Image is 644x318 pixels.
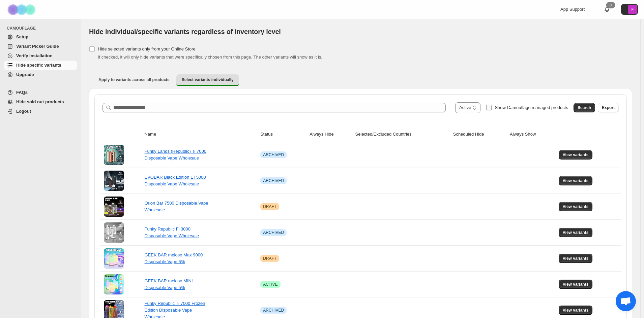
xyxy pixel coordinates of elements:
[559,176,593,185] button: View variants
[563,230,589,235] span: View variants
[263,308,284,313] span: ARCHIVED
[4,107,77,116] a: Logout
[104,145,124,165] img: Funky Lands (Republic) Ti 7000 Disposable Vape Wholesale
[144,149,206,161] a: Funky Lands (Republic) Ti 7000 Disposable Vape Wholesale
[4,61,77,70] a: Hide specific variants
[4,70,77,79] a: Upgrade
[574,103,595,112] button: Search
[142,127,258,142] th: Name
[144,201,208,212] a: Orion Bar 7500 Disposable Vape Wholesale
[508,127,557,142] th: Always Show
[4,42,77,51] a: Variant Picker Guide
[4,97,77,107] a: Hide sold out products
[5,0,39,19] img: Camouflage
[144,278,193,290] a: GEEK BAR meloso MINI Disposable Vape 5%
[144,175,206,186] a: EVOBAR Black Edition ET5000 Disposable Vape Wholesale
[263,204,276,209] span: DRAFT
[98,46,196,51] span: Hide selected variants only from your Online Store
[16,72,34,77] span: Upgrade
[559,254,593,263] button: View variants
[621,4,638,15] button: Avatar with initials F
[263,282,277,287] span: ACTIVE
[104,197,124,217] img: Orion Bar 7500 Disposable Vape Wholesale
[104,274,124,294] img: GEEK BAR meloso MINI Disposable Vape 5%
[7,26,78,31] span: CAMOUFLAGE
[263,256,276,261] span: DRAFT
[616,291,636,311] a: 开放式聊天
[263,178,284,183] span: ARCHIVED
[16,63,61,68] span: Hide specific variants
[144,226,199,238] a: Funky Republic Fi 3000 Disposable Vape Wholesale
[563,256,589,261] span: View variants
[4,88,77,97] a: FAQs
[559,202,593,211] button: View variants
[606,2,615,8] div: 0
[263,230,284,235] span: ARCHIVED
[451,127,508,142] th: Scheduled Hide
[495,105,568,110] span: Show Camouflage managed products
[93,74,175,85] button: Apply to variants across all products
[16,90,28,95] span: FAQs
[563,282,589,287] span: View variants
[98,77,170,82] span: Apply to variants across all products
[104,171,124,191] img: EVOBAR Black Edition ET5000 Disposable Vape Wholesale
[560,7,585,12] span: App Support
[176,74,239,86] button: Select variants individually
[16,34,28,39] span: Setup
[598,103,619,112] button: Export
[89,28,281,35] span: Hide individual/specific variants regardless of inventory level
[16,109,31,114] span: Logout
[578,105,591,110] span: Search
[353,127,451,142] th: Selected/Excluded Countries
[308,127,353,142] th: Always Hide
[559,280,593,289] button: View variants
[628,5,637,14] span: Avatar with initials F
[98,55,322,60] span: If checked, it will only hide variants that were specifically chosen from this page. The other va...
[559,228,593,237] button: View variants
[563,152,589,157] span: View variants
[182,77,234,82] span: Select variants individually
[16,99,64,104] span: Hide sold out products
[16,53,53,58] span: Verify Installation
[563,204,589,209] span: View variants
[602,105,615,110] span: Export
[563,308,589,313] span: View variants
[4,32,77,42] a: Setup
[559,150,593,160] button: View variants
[16,44,59,49] span: Variant Picker Guide
[258,127,308,142] th: Status
[559,306,593,315] button: View variants
[563,178,589,183] span: View variants
[632,7,634,11] text: F
[104,248,124,269] img: GEEK BAR meloso Max 9000 Disposable Vape 5%
[4,51,77,61] a: Verify Installation
[263,152,284,157] span: ARCHIVED
[604,6,610,13] a: 0
[144,252,203,264] a: GEEK BAR meloso Max 9000 Disposable Vape 5%
[104,222,124,243] img: Funky Republic Fi 3000 Disposable Vape Wholesale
